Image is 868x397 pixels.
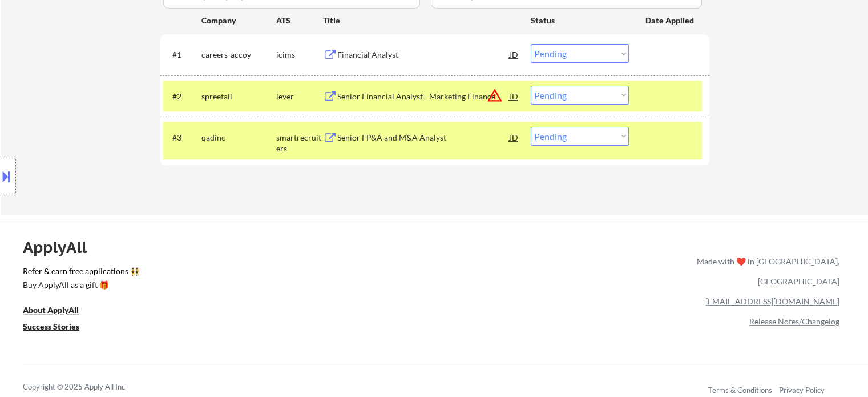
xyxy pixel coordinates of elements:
[487,87,503,103] button: warning_amber
[23,382,154,393] div: Copyright © 2025 Apply All Inc
[23,279,137,294] a: Buy ApplyAll as a gift 🎁
[276,49,323,61] div: icims
[23,321,95,335] a: Success Stories
[708,386,772,395] a: Terms & Conditions
[645,15,696,26] div: Date Applied
[201,132,276,143] div: qadinc
[692,251,839,291] div: Made with ❤️ in [GEOGRAPHIC_DATA], [GEOGRAPHIC_DATA]
[172,49,192,61] div: #1
[705,296,839,306] a: [EMAIL_ADDRESS][DOMAIN_NAME]
[23,281,137,289] div: Buy ApplyAll as a gift 🎁
[508,127,520,147] div: JD
[23,322,79,331] u: Success Stories
[23,304,95,319] a: About ApplyAll
[337,49,510,61] div: Financial Analyst
[201,15,276,26] div: Company
[323,15,520,26] div: Title
[201,91,276,102] div: spreetail
[779,386,825,395] a: Privacy Policy
[201,49,276,61] div: careers-accoy
[337,132,510,143] div: Senior FP&A and M&A Analyst
[276,91,323,102] div: lever
[23,305,79,315] u: About ApplyAll
[531,10,629,30] div: Status
[337,91,510,102] div: Senior Financial Analyst - Marketing Finance
[276,15,323,26] div: ATS
[749,316,839,326] a: Release Notes/Changelog
[508,86,520,106] div: JD
[508,44,520,65] div: JD
[276,132,323,154] div: smartrecruiters
[23,267,458,279] a: Refer & earn free applications 👯‍♀️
